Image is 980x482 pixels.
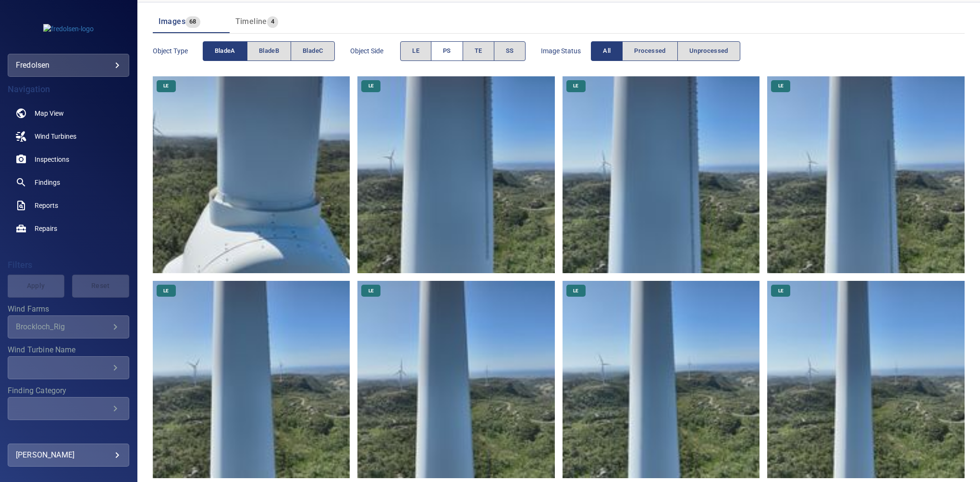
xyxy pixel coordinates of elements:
span: Object type [153,46,203,56]
span: Processed [634,46,665,57]
a: reports noActive [8,194,129,217]
div: objectType [203,41,335,61]
button: SS [494,41,526,61]
div: objectSide [400,41,526,61]
span: SS [506,46,514,57]
span: All [603,46,611,57]
button: PS [431,41,463,61]
span: LE [363,288,380,294]
span: 68 [185,16,200,27]
span: LE [772,288,789,294]
a: repairs noActive [8,217,129,240]
label: Finding Category [8,387,129,395]
button: bladeB [247,41,291,61]
button: bladeA [203,41,247,61]
span: Image Status [541,46,591,56]
span: Timeline [235,17,267,26]
span: LE [567,83,584,89]
a: windturbines noActive [8,125,129,148]
span: LE [772,83,789,89]
div: Finding Category [8,397,129,420]
span: Map View [35,108,64,118]
span: Wind Turbines [35,132,76,141]
span: bladeA [215,46,235,57]
span: LE [567,288,584,294]
span: Object Side [350,46,400,56]
span: bladeB [259,46,279,57]
div: Wind Farms [8,315,129,338]
button: LE [400,41,431,61]
div: imageStatus [591,41,740,61]
span: 4 [267,16,278,27]
span: LE [412,46,419,57]
span: LE [158,83,174,89]
label: Wind Farms [8,305,129,313]
span: PS [443,46,451,57]
span: TE [475,46,482,57]
button: Unprocessed [677,41,740,61]
button: bladeC [291,41,335,61]
span: Unprocessed [689,46,728,57]
button: All [591,41,623,61]
h4: Navigation [8,84,129,94]
span: bladeC [303,46,323,57]
span: LE [158,288,174,294]
span: Images [159,17,185,26]
button: Processed [622,41,677,61]
div: fredolsen [8,54,129,77]
h4: Filters [8,260,129,270]
a: inspections noActive [8,148,129,171]
a: findings noActive [8,171,129,194]
div: [PERSON_NAME] [16,447,121,463]
div: Wind Turbine Name [8,356,129,379]
span: LE [363,83,380,89]
span: Findings [35,178,60,187]
label: Finding Type [8,428,129,435]
img: fredolsen-logo [43,24,94,34]
label: Wind Turbine Name [8,346,129,354]
button: TE [463,41,494,61]
div: fredolsen [16,58,121,73]
span: Inspections [35,155,69,164]
div: Brockloch_Rig [16,322,110,331]
span: Reports [35,201,58,210]
span: Repairs [35,224,57,233]
a: map noActive [8,102,129,125]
